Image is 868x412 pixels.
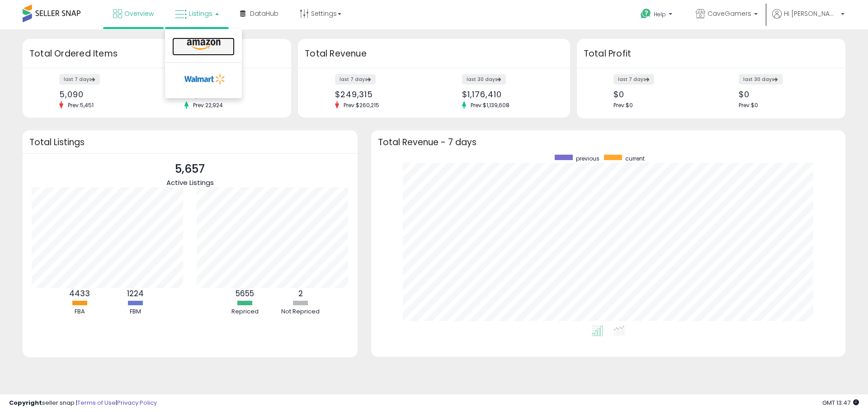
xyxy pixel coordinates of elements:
[166,161,214,178] p: 5,657
[52,308,107,316] div: FBA
[335,74,376,85] label: last 7 days
[250,9,278,18] span: DataHub
[189,9,212,18] span: Listings
[298,288,303,299] b: 2
[335,90,427,99] div: $249,315
[63,101,98,109] span: Prev: 5,451
[214,178,222,186] div: Tooltip anchor
[462,74,506,85] label: last 30 days
[278,5,293,14] div: Tooltip anchor
[9,398,42,407] strong: Copyright
[708,9,751,18] span: CaveGamers
[108,308,162,316] div: FBM
[613,90,704,99] div: $0
[59,90,150,99] div: 5,090
[378,139,839,146] h3: Total Revenue - 7 days
[466,101,514,109] span: Prev: $1,139,608
[305,47,563,60] h3: Total Revenue
[236,288,254,299] b: 5655
[739,90,830,99] div: $0
[367,50,375,58] div: Tooltip anchor
[584,47,839,60] h3: Total Profit
[625,155,645,162] span: current
[117,398,157,407] a: Privacy Policy
[654,10,666,18] span: Help
[630,50,638,58] div: Tooltip anchor
[77,398,116,407] a: Terms of Use
[59,74,100,85] label: last 7 days
[613,101,633,109] span: Prev: $0
[29,139,351,146] h3: Total Listings
[784,9,838,18] span: Hi [PERSON_NAME]
[633,1,681,29] a: Help
[739,74,783,85] label: last 30 days
[576,155,599,162] span: previous
[339,101,384,109] span: Prev: $260,215
[189,101,227,109] span: Prev: 22,924
[218,308,272,316] div: Repriced
[29,47,284,60] h3: Total Ordered Items
[739,101,758,109] span: Prev: $0
[124,9,154,18] span: Overview
[69,288,90,299] b: 4433
[274,308,328,316] div: Not Repriced
[640,8,651,19] i: Get Help
[127,288,144,299] b: 1224
[822,398,859,407] span: 2025-09-15 13:47 GMT
[9,399,157,407] div: seller snap | |
[116,50,124,58] div: Tooltip anchor
[166,178,214,187] span: Active Listings
[772,9,844,29] a: Hi [PERSON_NAME]
[462,90,554,99] div: $1,176,410
[184,90,275,99] div: 24,865
[613,74,654,85] label: last 7 days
